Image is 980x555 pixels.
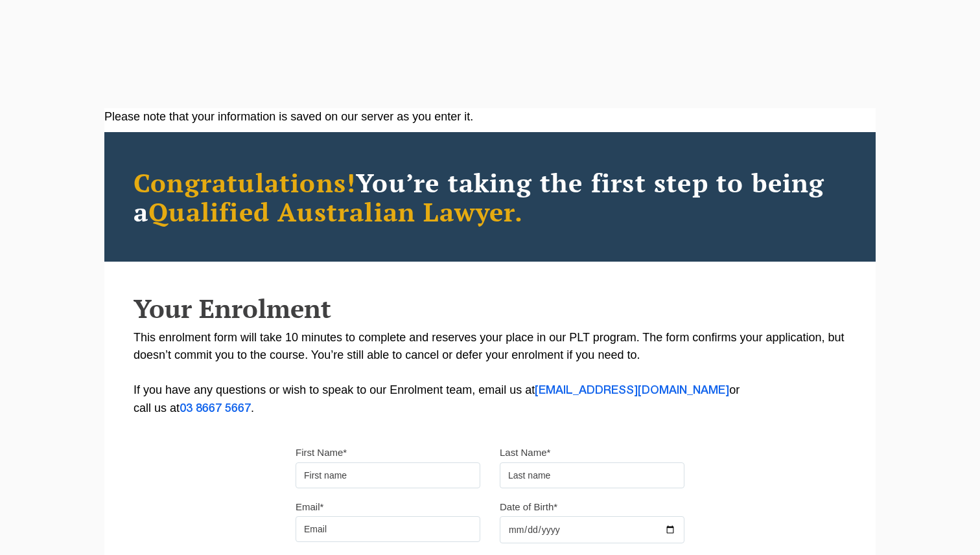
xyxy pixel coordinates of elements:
[104,108,876,126] div: Please note that your information is saved on our server as you enter it.
[180,403,251,414] a: 03 8667 5667
[500,501,557,514] label: Date of Birth*
[535,385,729,396] a: [EMAIL_ADDRESS][DOMAIN_NAME]
[296,516,480,542] input: Email
[134,294,846,323] h2: Your Enrolment
[134,329,846,418] p: This enrolment form will take 10 minutes to complete and reserves your place in our PLT program. ...
[148,194,523,229] span: Qualified Australian Lawyer.
[134,168,846,226] h2: You’re taking the first step to being a
[134,165,356,199] span: Congratulations!
[296,501,323,514] label: Email*
[296,446,347,459] label: First Name*
[296,462,480,488] input: First name
[500,446,550,459] label: Last Name*
[500,462,684,488] input: Last name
